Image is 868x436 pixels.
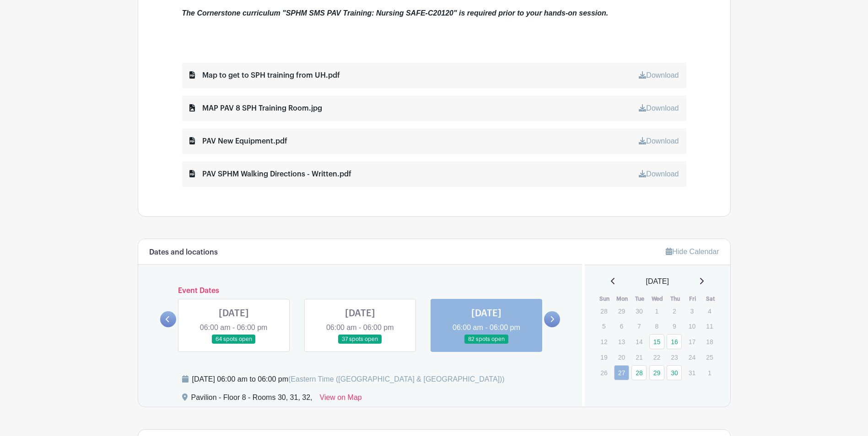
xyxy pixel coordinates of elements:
[176,287,545,295] h6: Event Dates
[189,103,322,114] div: MAP PAV 8 SPH Training Room.jpg
[614,319,629,333] p: 6
[631,304,647,318] p: 30
[182,9,609,17] em: The Cornerstone curriculum "SPHM SMS PAV Training: Nursing SAFE-C20120" is required prior to your...
[649,319,664,333] p: 8
[614,335,629,349] p: 13
[649,294,667,303] th: Wed
[685,319,700,333] p: 10
[596,366,611,380] p: 26
[320,392,362,407] a: View on Map
[649,350,664,364] p: 22
[702,366,717,380] p: 1
[667,304,682,318] p: 2
[649,304,664,318] p: 1
[685,366,700,380] p: 31
[702,304,717,318] p: 4
[191,392,313,407] div: Pavilion - Floor 8 - Rooms 30, 31, 32,
[667,319,682,333] p: 9
[639,71,679,79] a: Download
[631,365,647,380] a: 28
[596,319,611,333] p: 5
[189,169,351,180] div: PAV SPHM Walking Directions - Written.pdf
[646,276,669,287] span: [DATE]
[666,294,684,303] th: Thu
[631,335,647,349] p: 14
[288,375,505,383] span: (Eastern Time ([GEOGRAPHIC_DATA] & [GEOGRAPHIC_DATA]))
[685,304,700,318] p: 3
[596,335,611,349] p: 12
[631,294,649,303] th: Tue
[649,334,664,349] a: 15
[639,137,679,145] a: Download
[614,294,631,303] th: Mon
[614,304,629,318] p: 29
[649,365,664,380] a: 29
[149,248,218,257] h6: Dates and locations
[614,365,629,380] a: 27
[702,350,717,364] p: 25
[667,334,682,349] a: 16
[667,365,682,380] a: 30
[189,136,287,147] div: PAV New Equipment.pdf
[614,350,629,364] p: 20
[684,294,702,303] th: Fri
[667,350,682,364] p: 23
[631,350,647,364] p: 21
[639,104,679,112] a: Download
[702,335,717,349] p: 18
[192,374,505,385] div: [DATE] 06:00 am to 06:00 pm
[685,335,700,349] p: 17
[702,319,717,333] p: 11
[189,70,340,81] div: Map to get to SPH training from UH.pdf
[596,350,611,364] p: 19
[666,248,719,255] a: Hide Calendar
[596,294,614,303] th: Sun
[685,350,700,364] p: 24
[701,294,719,303] th: Sat
[639,170,679,178] a: Download
[631,319,647,333] p: 7
[596,304,611,318] p: 28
